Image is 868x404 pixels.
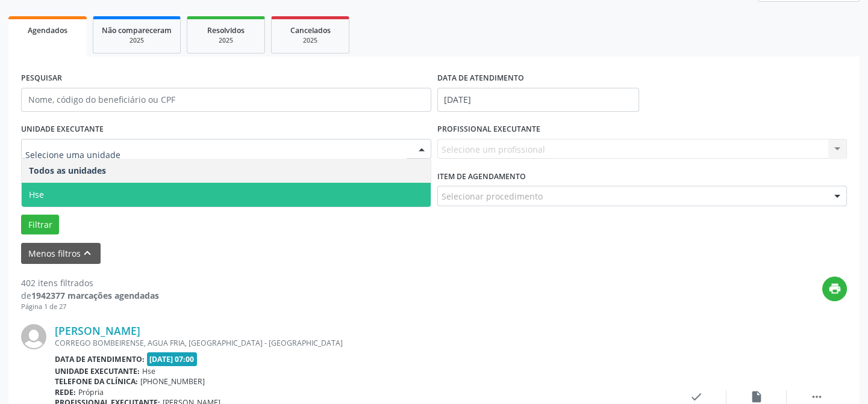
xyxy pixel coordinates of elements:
span: Hse [29,189,44,200]
b: Telefone da clínica: [55,376,138,387]
span: Própria [78,387,104,397]
span: Todos as unidades [29,165,106,176]
b: Rede: [55,387,76,397]
b: Data de atendimento: [55,354,145,364]
strong: 1942377 marcações agendadas [31,290,159,301]
span: [DATE] 07:00 [147,352,198,366]
a: [PERSON_NAME] [55,324,140,337]
div: 2025 [196,36,256,45]
i: keyboard_arrow_up [81,246,94,260]
span: Cancelados [290,25,331,35]
label: Item de agendamento [437,167,526,186]
button: Menos filtroskeyboard_arrow_up [21,243,101,264]
span: Agendados [28,25,67,35]
label: PROFISSIONAL EXECUTANTE [437,120,540,139]
button: print [822,277,847,301]
button: Filtrar [21,215,59,235]
i: print [828,282,841,295]
span: Resolvidos [207,25,245,35]
div: 2025 [102,36,172,45]
label: UNIDADE EXECUTANTE [21,120,104,139]
div: CORREGO BOMBEIRENSE, AGUA FRIA, [GEOGRAPHIC_DATA] - [GEOGRAPHIC_DATA] [55,338,666,348]
i: check [690,390,703,403]
div: de [21,289,159,302]
label: DATA DE ATENDIMENTO [437,69,524,88]
span: Selecionar procedimento [442,190,543,203]
div: Página 1 de 27 [21,302,159,312]
label: PESQUISAR [21,69,62,88]
span: [PHONE_NUMBER] [140,376,205,387]
span: Hse [142,366,155,376]
i:  [810,390,823,403]
input: Selecione um intervalo [437,88,639,112]
div: 2025 [280,36,340,45]
img: img [21,324,46,349]
input: Selecione uma unidade [25,143,407,167]
i: insert_drive_file [750,390,763,403]
div: 402 itens filtrados [21,277,159,289]
input: Nome, código do beneficiário ou CPF [21,88,431,112]
b: Unidade executante: [55,366,140,376]
span: Não compareceram [102,25,172,35]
